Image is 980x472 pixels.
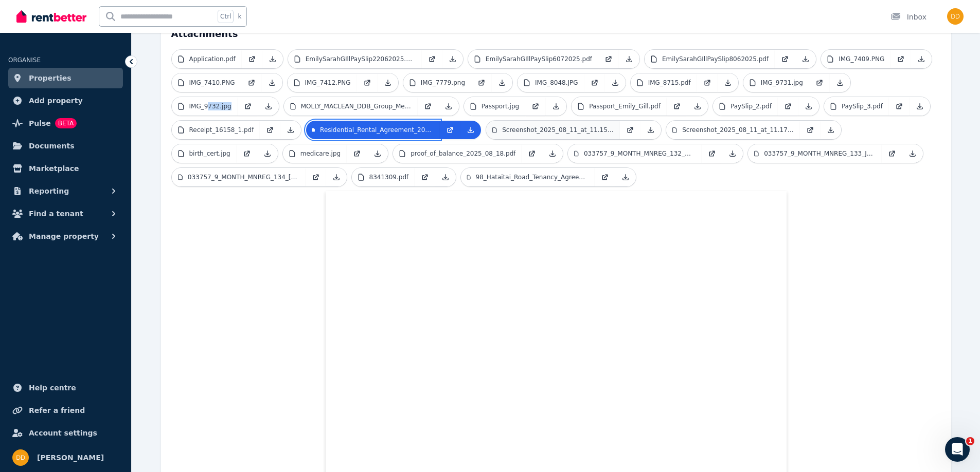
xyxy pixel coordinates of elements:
a: Account settings [8,423,123,443]
p: EmilySarahGIllPaySlip8062025.pdf [662,55,769,63]
span: [PERSON_NAME] [37,451,104,464]
span: Help centre [29,382,76,394]
a: Open in new Tab [595,168,615,186]
a: Download Attachment [687,97,708,116]
a: 98_Hataitai_Road_Tenancy_Agreement_Kassim_et_al.pdf [461,168,595,186]
a: Add property [8,90,123,111]
a: Download Attachment [280,121,301,139]
a: Download Attachment [722,144,743,163]
a: 8341309.pdf [352,168,415,186]
span: Manage property [29,230,99,242]
a: Open in new Tab [260,121,280,139]
button: Manage property [8,226,123,247]
a: Download Attachment [435,168,456,186]
span: Account settings [29,427,97,439]
p: Passport.jpg [482,102,520,110]
a: IMG_9731.jpg [743,73,809,92]
p: IMG_8715.pdf [648,79,691,87]
a: Open in new Tab [882,144,902,163]
p: EmilySarahGIllPaySlip6072025.pdf [486,55,592,63]
a: EmilySarahGIllPaySlip6072025.pdf [468,50,598,68]
a: Download Attachment [546,97,566,116]
a: IMG_7410.PNG [172,73,241,92]
p: PaySlip_3.pdf [842,102,883,110]
p: birth_cert.jpg [189,149,230,158]
p: IMG_7779.png [421,79,465,87]
a: Open in new Tab [584,73,605,92]
a: Download Attachment [442,50,463,68]
a: Open in new Tab [422,50,442,68]
span: Find a tenant [29,207,83,220]
p: IMG_9732.jpg [189,102,231,110]
a: Open in new Tab [440,121,460,139]
a: Open in new Tab [809,73,830,92]
p: IMG_7410.PNG [189,79,235,87]
p: EmilySarahGIllPaySlip22062025.pdf [306,55,416,63]
a: Open in new Tab [471,73,492,92]
a: Download Attachment [460,121,481,139]
p: 033757_9_MONTH_MNREG_133_Jun_2025.pdf [764,149,876,158]
a: Open in new Tab [702,144,722,163]
a: medicare.jpg [283,144,347,163]
img: Dean Dixon [947,8,964,25]
a: Download Attachment [605,73,626,92]
a: Download Attachment [492,73,512,92]
a: Open in new Tab [242,50,262,68]
a: proof_of_balance_2025_08_18.pdf [393,144,522,163]
span: Add property [29,95,83,107]
a: Open in new Tab [241,73,262,92]
a: 033757_9_MONTH_MNREG_134_[DATE].pdf [172,168,306,186]
a: Open in new Tab [357,73,378,92]
a: Open in new Tab [889,97,910,116]
a: Passport_Emily_Gill.pdf [572,97,667,116]
p: PaySlip_2.pdf [730,102,772,110]
a: Residential_Rental_Agreement_2024_03_25_80_Leopold_Street_.pdf [306,121,440,139]
a: Receipt_16158_1.pdf [172,121,260,139]
a: Download Attachment [910,97,930,116]
span: ORGANISE [8,56,41,64]
span: Documents [29,140,75,152]
a: Download Attachment [821,121,841,139]
a: Download Attachment [438,97,459,116]
a: Download Attachment [640,121,661,139]
span: k [238,12,241,21]
a: Download Attachment [911,50,932,68]
a: Download Attachment [257,144,278,163]
span: 1 [966,437,974,445]
p: IMG_7409.PNG [839,55,884,63]
a: IMG_8048.JPG [518,73,584,92]
p: Screenshot_2025_08_11_at_11.17.00 am.png [682,126,794,134]
a: PaySlip_3.pdf [824,97,889,116]
p: medicare.jpg [300,149,341,158]
a: MOLLY_MACLEAN_DDB_Group_Mel.pdf [284,97,418,116]
a: IMG_7409.PNG [821,50,890,68]
a: Refer a friend [8,400,123,421]
a: Download Attachment [615,168,636,186]
p: proof_of_balance_2025_08_18.pdf [411,149,515,158]
a: IMG_7779.png [403,73,471,92]
a: IMG_8715.pdf [631,73,697,92]
a: Download Attachment [798,97,819,116]
a: PulseBETA [8,113,123,134]
p: 033757_9_MONTH_MNREG_132_May_2025.pdf [584,149,696,158]
a: Open in new Tab [306,168,326,186]
iframe: Intercom live chat [945,437,970,462]
a: birth_cert.jpg [172,144,237,163]
p: IMG_7412.PNG [305,79,351,87]
a: Download Attachment [262,50,283,68]
a: EmilySarahGIllPaySlip8062025.pdf [645,50,775,68]
a: Passport.jpg [464,97,526,116]
a: Open in new Tab [525,97,546,116]
p: Application.pdf [189,55,236,63]
a: Open in new Tab [522,144,542,163]
a: Download Attachment [262,73,282,92]
a: Screenshot_2025_08_11_at_11.17.00 am.png [666,121,800,139]
a: Download Attachment [619,50,639,68]
a: Help centre [8,377,123,398]
span: Pulse [29,117,51,129]
a: Open in new Tab [598,50,619,68]
a: Download Attachment [718,73,738,92]
a: Download Attachment [378,73,398,92]
a: Open in new Tab [890,50,911,68]
a: Properties [8,68,123,88]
